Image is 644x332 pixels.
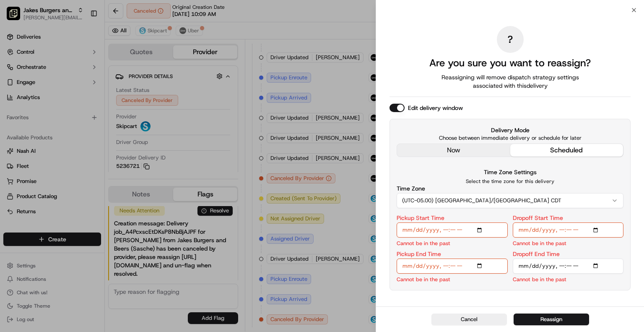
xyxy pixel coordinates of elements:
a: Powered byPylon [59,207,101,214]
label: Edit delivery window [408,104,463,112]
button: See all [130,107,153,117]
button: now [397,144,510,157]
span: Reassigning will remove dispatch strategy settings associated with this delivery [430,73,591,90]
span: [PERSON_NAME] [26,130,68,136]
input: Got a question? Start typing here... [22,54,151,63]
button: Cancel [431,314,507,325]
a: 💻API Documentation [68,184,138,199]
span: Pylon [83,208,101,214]
div: 📗 [8,188,15,195]
img: Alwin [8,122,22,135]
span: [DATE] [74,130,91,136]
label: Time Zone Settings [484,168,537,176]
a: 📗Knowledge Base [5,184,68,199]
span: [PERSON_NAME] [26,152,68,159]
button: Reassign [514,314,589,325]
span: • [70,130,73,136]
label: Dropoff Start Time [513,215,563,221]
img: Masood Aslam [8,144,22,158]
label: Time Zone [397,186,425,191]
span: • [70,152,73,159]
img: 9188753566659_6852d8bf1fb38e338040_72.png [18,80,33,95]
span: API Documentation [79,187,135,196]
span: [DATE] [74,152,91,159]
label: Delivery Mode [397,126,623,134]
img: Nash [8,8,25,25]
span: Knowledge Base [17,187,64,196]
label: Pickup Start Time [397,215,444,221]
div: We're available if you need us! [38,88,115,95]
h2: Are you sure you want to reassign? [429,56,591,70]
p: Cannot be in the past [513,275,566,283]
button: Start new chat [143,82,153,92]
p: Select the time zone for this delivery [397,178,623,185]
p: Cannot be in the past [397,239,450,247]
div: Past conversations [8,109,56,115]
p: Choose between immediate delivery or schedule for later [397,134,623,142]
p: Welcome 👋 [8,33,153,47]
label: Pickup End Time [397,251,441,257]
p: Cannot be in the past [397,275,450,283]
img: 1736555255976-a54dd68f-1ca7-489b-9aae-adbdc363a1c4 [8,80,23,95]
p: Cannot be in the past [513,239,566,247]
div: Start new chat [38,80,138,88]
div: 💻 [71,188,78,195]
div: ? [497,26,524,53]
button: scheduled [510,144,623,157]
img: 1736555255976-a54dd68f-1ca7-489b-9aae-adbdc363a1c4 [17,153,23,159]
img: 1736555255976-a54dd68f-1ca7-489b-9aae-adbdc363a1c4 [17,130,23,137]
label: Dropoff End Time [513,251,560,257]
